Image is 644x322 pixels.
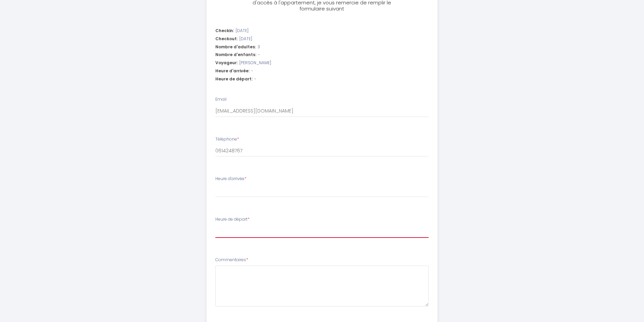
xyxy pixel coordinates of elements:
[215,257,248,263] label: Commentaires
[215,96,226,103] label: Email
[258,52,260,58] span: -
[215,36,238,42] span: Checkout:
[215,60,238,66] span: Voyageur:
[236,28,248,34] span: [DATE]
[215,136,239,143] label: Téléphone
[215,28,234,34] span: Checkin:
[215,52,256,58] span: Nombre d'enfants:
[215,76,253,82] span: Heure de départ:
[239,60,271,66] span: [PERSON_NAME]
[215,68,249,74] span: Heure d'arrivée:
[251,68,253,74] span: -
[215,176,246,182] label: Heure d'arrivée
[215,44,256,50] span: Nombre d'adultes:
[215,216,249,223] label: Heure de départ
[254,76,256,82] span: -
[258,44,260,50] span: 3
[239,36,252,42] span: [DATE]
